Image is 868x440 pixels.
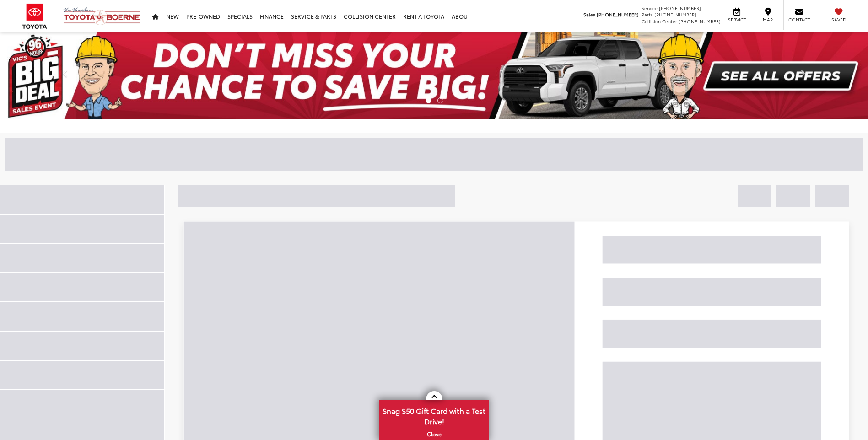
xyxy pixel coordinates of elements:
span: Service [642,5,658,11]
span: Contact [788,16,810,23]
span: Map [758,16,778,23]
span: [PHONE_NUMBER] [659,5,701,11]
span: Snag $50 Gift Card with a Test Drive! [380,401,488,429]
span: Service [727,16,747,23]
span: [PHONE_NUMBER] [597,11,639,18]
img: Vic Vaughan Toyota of Boerne [63,7,141,26]
span: [PHONE_NUMBER] [654,11,696,18]
span: Collision Center [642,18,677,25]
span: Parts [642,11,653,18]
span: [PHONE_NUMBER] [679,18,721,25]
span: Saved [829,16,849,23]
span: Sales [583,11,595,18]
